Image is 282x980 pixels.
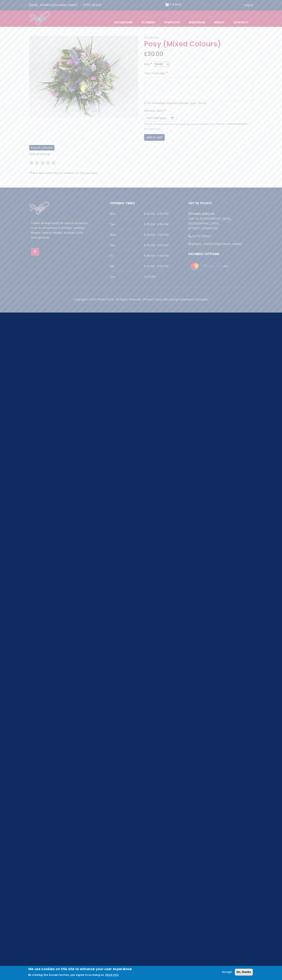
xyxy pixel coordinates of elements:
a: Shopping cart 0 items [165,1,181,8]
a: Sympathy [160,18,184,27]
a: Sensory Perception [183,298,208,301]
img: Mastercard [203,262,215,270]
img: Home [29,11,50,26]
label: Delivery date [144,108,167,113]
a: Log in [242,1,256,9]
span: 8:30 AM - 4:00 PM [144,243,172,248]
li: Fri [110,250,172,261]
span: CLOSED [144,274,172,279]
p: There are currently no reviews for this product. [29,171,253,176]
h2: Opening Times [110,201,172,209]
p: Flower arrangements for special occasions such as anniversary & birthday, wedding flowers, funera... [31,221,94,240]
small: [DATE] deliveries are pre-arranged by special request only. Please call for arrangement. [144,122,249,130]
span: 8:30 AM - 4:00 PM [144,232,172,237]
label: Your message [144,71,169,76]
img: Shopping cart [165,1,169,8]
li: Wed [110,229,172,240]
p: Copyright © 2024 Petals Florist. All Rights Reserved. | | Web Design by [29,297,253,302]
span: 8:30 AM - 4:00 PM [144,222,172,227]
img: Mastercard [188,262,201,270]
p: Overall Rating [29,152,253,157]
strong: 01752 254411 [229,122,245,126]
li: Sat [110,261,172,271]
span: 0 items [170,2,181,6]
div: £30.00 [144,49,253,59]
button: No, thanks [235,969,253,976]
li: Stall 70, [GEOGRAPHIC_DATA], [GEOGRAPHIC_DATA], [STREET_ADDRESS] [188,208,251,231]
span: 8:30 AM - 4:00 PM [144,211,172,216]
a: [EMAIL_ADDRESS][DOMAIN_NAME] [26,1,80,9]
div: If no message required please type "None" [144,101,253,106]
li: [EMAIL_ADDRESS][DOMAIN_NAME] [188,239,251,246]
a: Privacy Policy [144,298,162,301]
img: Mastercard [217,262,229,270]
a: 01752 254411 [80,1,104,9]
button: Accept [220,970,234,975]
h1: Posy (Mixed Colours) [144,40,253,48]
h2: We use cookies on this site to enhance your user experience [28,967,132,971]
span: Weddings [185,18,209,27]
li: Thu [110,240,172,250]
span: 8:30 AM - 4:00 PM [144,253,172,258]
a: Flowers [137,18,159,27]
li: Mon [110,208,172,219]
li: Sun [110,271,172,281]
img: Posy (Mixed Colours) [29,36,138,118]
h2: Payment Options [188,251,251,259]
button: Add to cart [144,134,165,141]
button: More info [105,973,119,977]
li: Tue [110,219,172,229]
a: Contact [229,18,253,27]
label: Size [144,62,153,67]
a: About [210,18,229,27]
li: 01752 254411 [188,231,251,239]
strong: Petals (SW) Ltd. [193,212,215,215]
span: 8:30 AM - 4:00 PM [144,264,172,269]
img: Home [29,201,49,215]
span: Occasions [110,18,137,27]
label: Submit a Review [29,145,54,150]
span: Sympathy [144,35,159,40]
h2: Get in touch [188,201,251,209]
p: By clicking the Accept button, you agree to us doing so. [28,973,105,977]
